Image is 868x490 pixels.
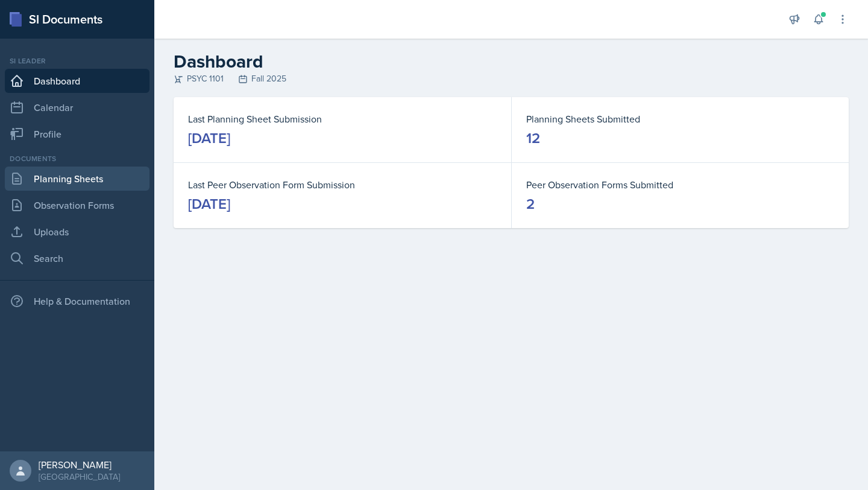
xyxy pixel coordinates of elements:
[526,194,535,214] div: 2
[526,112,834,126] dt: Planning Sheets Submitted
[526,129,540,148] div: 12
[188,194,230,214] div: [DATE]
[188,129,230,148] div: [DATE]
[188,177,497,192] dt: Last Peer Observation Form Submission
[526,177,834,192] dt: Peer Observation Forms Submitted
[5,167,149,191] a: Planning Sheets
[5,289,149,313] div: Help & Documentation
[39,471,120,483] div: [GEOGRAPHIC_DATA]
[5,153,149,164] div: Documents
[5,95,149,119] a: Calendar
[5,220,149,244] a: Uploads
[5,246,149,270] a: Search
[174,72,849,85] div: PSYC 1101 Fall 2025
[174,51,849,72] h2: Dashboard
[39,459,120,471] div: [PERSON_NAME]
[5,122,149,146] a: Profile
[5,193,149,217] a: Observation Forms
[5,69,149,93] a: Dashboard
[188,112,497,126] dt: Last Planning Sheet Submission
[5,56,149,66] div: Si leader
